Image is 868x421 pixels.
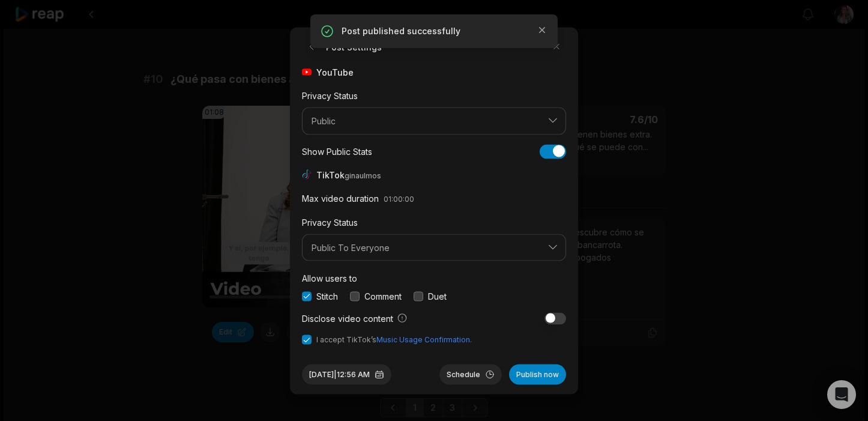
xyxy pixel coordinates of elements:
label: Duet [428,289,447,302]
p: Post published successfully [342,25,526,37]
button: Publish now [509,364,566,384]
label: Stitch [316,289,338,302]
span: Public To Everyone [312,242,540,253]
h2: Post Settings [302,37,382,56]
label: Disclose video content [302,312,408,324]
span: YouTube [316,65,354,78]
div: Show Public Stats [302,145,372,157]
button: Public [302,107,566,135]
span: Public [312,115,540,126]
button: Public To Everyone [302,234,566,261]
label: Allow users to [302,273,357,283]
label: Max video duration [302,193,379,203]
label: Comment [364,289,402,302]
span: I accept TikTok’s [316,334,472,345]
label: Privacy Status [302,217,358,227]
span: TikTok [316,168,384,181]
span: 01:00:00 [384,194,414,203]
label: Privacy Status [302,90,358,100]
button: [DATE]|12:56 AM [302,364,391,384]
a: Music Usage Confirmation. [376,335,472,344]
button: Schedule [439,364,502,384]
span: ginaulmos [345,171,381,180]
